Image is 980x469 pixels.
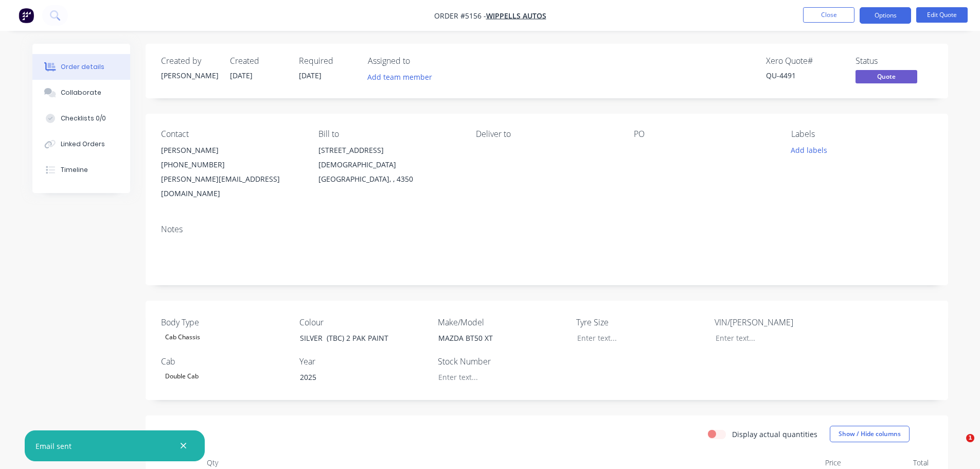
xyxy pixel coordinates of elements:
[476,129,617,139] div: Deliver to
[786,143,833,157] button: Add labels
[945,434,970,459] iframe: Intercom live chat
[61,88,101,97] div: Collaborate
[860,7,911,24] button: Options
[830,426,910,442] button: Show / Hide columns
[856,56,933,66] div: Status
[61,140,105,149] div: Linked Orders
[161,143,302,201] div: [PERSON_NAME][PHONE_NUMBER][PERSON_NAME][EMAIL_ADDRESS][DOMAIN_NAME]
[318,143,459,172] div: [STREET_ADDRESS][DEMOGRAPHIC_DATA]
[161,70,218,81] div: [PERSON_NAME]
[766,56,843,66] div: Xero Quote #
[791,129,932,139] div: Labels
[61,165,88,175] div: Timeline
[803,7,854,23] button: Close
[966,434,974,442] span: 1
[634,129,775,139] div: PO
[35,441,72,451] div: Email sent
[916,7,968,23] button: Edit Quote
[32,54,130,80] button: Order details
[161,129,302,139] div: Contact
[434,11,486,21] span: Order #5156 -
[161,428,197,440] div: Products
[161,172,302,201] div: [PERSON_NAME][EMAIL_ADDRESS][DOMAIN_NAME]
[299,56,355,66] div: Required
[292,370,420,385] div: 2025
[32,106,130,131] button: Checklists 0/0
[299,316,428,328] label: Colour
[368,56,471,66] div: Assigned to
[766,70,843,81] div: QU-4491
[161,143,302,158] div: [PERSON_NAME]
[161,331,204,344] div: Cab Chassis
[292,331,420,345] div: SILVER (TBC) 2 PAK PAINT
[438,316,566,328] label: Make/Model
[32,80,130,106] button: Collaborate
[161,316,290,328] label: Body Type
[368,70,438,84] button: Add team member
[299,71,322,80] span: [DATE]
[856,70,917,85] button: Quote
[318,143,459,186] div: [STREET_ADDRESS][DEMOGRAPHIC_DATA][GEOGRAPHIC_DATA], , 4350
[299,355,428,368] label: Year
[161,355,290,368] label: Cab
[715,316,843,328] label: VIN/[PERSON_NAME]
[576,316,705,328] label: Tyre Size
[362,70,437,84] button: Add team member
[230,71,253,80] span: [DATE]
[161,56,218,66] div: Created by
[430,331,559,345] div: MAZDA BT50 XT
[161,370,203,383] div: Double Cab
[161,224,933,234] div: Notes
[318,172,459,186] div: [GEOGRAPHIC_DATA], , 4350
[32,131,130,157] button: Linked Orders
[230,56,287,66] div: Created
[486,11,546,21] a: Wippells Autos
[61,114,106,123] div: Checklists 0/0
[32,157,130,183] button: Timeline
[19,8,34,23] img: Factory
[318,129,459,139] div: Bill to
[856,70,917,83] span: Quote
[61,62,104,72] div: Order details
[438,355,566,368] label: Stock Number
[732,429,817,440] label: Display actual quantities
[161,158,302,172] div: [PHONE_NUMBER]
